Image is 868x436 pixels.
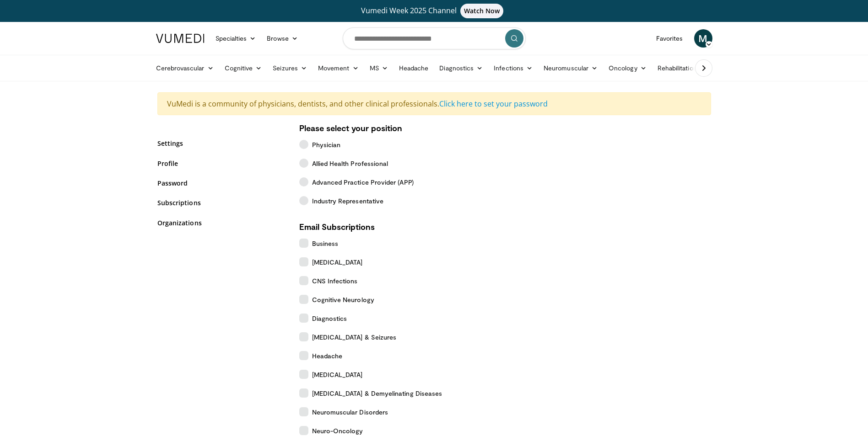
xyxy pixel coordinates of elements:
[312,407,388,417] span: Neuromuscular Disorders
[312,370,363,379] span: [MEDICAL_DATA]
[312,196,384,206] span: Industry Representative
[157,159,286,168] a: Profile
[219,59,268,77] a: Cognitive
[312,351,343,361] span: Headache
[460,4,504,18] span: Watch Now
[157,178,286,188] a: Password
[299,123,402,133] strong: Please select your position
[694,29,712,48] a: M
[312,140,341,149] span: Physician
[157,4,711,18] a: Vumedi Week 2025 ChannelWatch Now
[343,27,526,49] input: Search topics, interventions
[312,276,358,286] span: CNS Infections
[312,159,388,168] span: Allied Health Professional
[652,59,702,77] a: Rehabilitation
[312,314,347,323] span: Diagnostics
[156,34,205,43] img: VuMedi Logo
[313,59,364,77] a: Movement
[651,29,689,48] a: Favorites
[488,59,538,77] a: Infections
[261,29,303,48] a: Browse
[312,388,442,398] span: [MEDICAL_DATA] & Demyelinating Diseases
[312,177,414,187] span: Advanced Practice Provider (APP)
[312,295,374,304] span: Cognitive Neurology
[151,59,219,77] a: Cerebrovascular
[364,59,394,77] a: MS
[299,222,375,232] strong: Email Subscriptions
[361,5,507,16] span: Vumedi Week 2025 Channel
[312,426,363,436] span: Neuro-Oncology
[157,218,286,228] a: Organizations
[210,29,262,48] a: Specialties
[312,332,397,342] span: [MEDICAL_DATA] & Seizures
[439,99,548,109] a: Click here to set your password
[434,59,488,77] a: Diagnostics
[538,59,603,77] a: Neuromuscular
[157,138,286,148] a: Settings
[157,198,286,207] a: Subscriptions
[267,59,313,77] a: Seizures
[312,239,339,248] span: Business
[157,92,711,115] div: VuMedi is a community of physicians, dentists, and other clinical professionals.
[312,257,363,267] span: [MEDICAL_DATA]
[603,59,652,77] a: Oncology
[394,59,434,77] a: Headache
